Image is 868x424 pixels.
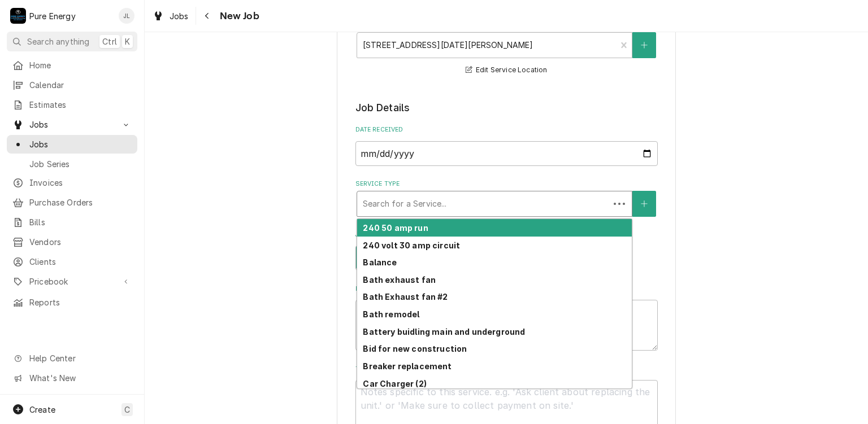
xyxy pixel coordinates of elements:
span: What's New [29,372,131,384]
span: Search anything [27,36,89,47]
label: Technician Instructions [355,365,658,374]
div: P [10,8,26,24]
a: Bills [7,213,137,231]
span: K [125,36,130,47]
span: C [124,404,130,416]
a: Vendors [7,233,137,251]
span: Pricebook [29,276,115,287]
a: Invoices [7,173,137,192]
svg: Create New Service [641,200,648,208]
a: Go to Help Center [7,349,137,368]
span: Ctrl [102,36,117,47]
div: Service Type [355,180,658,216]
a: Go to Jobs [7,115,137,134]
span: Vendors [29,236,132,248]
a: Go to Pricebook [7,272,137,291]
span: Clients [29,256,132,268]
span: Jobs [170,10,189,22]
strong: 240 volt 30 amp circuit [363,241,460,250]
div: Date Received [355,125,658,165]
div: Service Location [355,21,658,77]
div: JL [119,8,134,24]
legend: Job Details [355,100,658,115]
a: Jobs [7,135,137,154]
div: Pure Energy [29,10,76,22]
span: New Job [216,8,259,24]
strong: Battery buidling main and underground [363,327,525,336]
button: Create New Service [632,191,656,217]
div: Pure Energy's Avatar [10,8,26,24]
span: Job Series [29,158,132,170]
div: Reason For Call [355,285,658,351]
a: Calendar [7,76,137,94]
input: yyyy-mm-dd [355,141,658,166]
button: Create New Location [632,32,656,58]
strong: Bath exhaust fan [363,275,436,285]
strong: Bid for new construction [363,344,467,353]
label: Reason For Call [355,285,658,294]
span: Jobs [29,138,132,150]
svg: Create New Location [641,41,648,49]
button: Search anythingCtrlK [7,32,137,51]
span: Help Center [29,352,131,364]
label: Date Received [355,125,658,134]
label: Job Type [355,230,658,239]
strong: Car Charger (2) [363,379,426,388]
strong: Breaker replacement [363,361,452,371]
a: Reports [7,293,137,312]
strong: Balance [363,257,397,267]
button: Edit Service Location [464,63,549,77]
label: Service Type [355,180,658,189]
span: Invoices [29,177,132,189]
a: Job Series [7,155,137,173]
strong: Bath remodel [363,309,419,319]
span: Create [29,405,55,414]
span: Calendar [29,79,132,91]
div: Job Type [355,230,658,270]
a: Clients [7,252,137,271]
a: Estimates [7,95,137,114]
a: Go to What's New [7,369,137,387]
span: Home [29,59,132,71]
span: Reports [29,296,132,308]
span: Purchase Orders [29,196,132,208]
span: Estimates [29,99,132,111]
button: Navigate back [198,7,216,25]
div: James Linnenkamp's Avatar [119,8,134,24]
span: Bills [29,216,132,228]
strong: 240 50 amp run [363,223,428,233]
strong: Bath Exhaust fan #2 [363,292,448,301]
a: Purchase Orders [7,193,137,212]
span: Jobs [29,119,115,130]
a: Jobs [148,7,193,25]
a: Home [7,56,137,75]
